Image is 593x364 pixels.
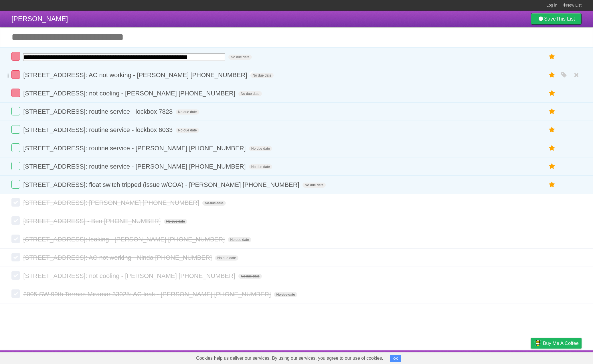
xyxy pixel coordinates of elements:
label: Done [11,70,20,79]
span: Buy me a coffee [543,338,579,348]
span: 2005 SW 99th Terrace Miramar 33025: AC leak - [PERSON_NAME] [PHONE_NUMBER] [23,291,272,298]
span: No due date [274,292,297,297]
a: Buy me a coffee [531,338,582,349]
button: OK [390,355,401,362]
a: Privacy [523,352,538,363]
span: [STREET_ADDRESS]: AC not working - Ninda [PHONE_NUMBER] [23,254,213,261]
span: [STREET_ADDRESS]: AC not working - [PERSON_NAME] [PHONE_NUMBER] [23,71,248,79]
span: [STREET_ADDRESS]: leaking - [PERSON_NAME] [PHONE_NUMBER] [23,236,226,243]
a: Suggest a feature [545,352,582,363]
span: [STREET_ADDRESS]: not cooling - [PERSON_NAME] [PHONE_NUMBER] [23,272,237,279]
span: [STREET_ADDRESS]: float switch tripped (issue w/COA) - [PERSON_NAME] [PHONE_NUMBER] [23,181,301,188]
span: No due date [215,255,238,261]
label: Done [11,107,20,115]
span: Cookies help us deliver our services. By using our services, you agree to our use of cookies. [190,353,389,364]
label: Star task [547,107,558,116]
img: Buy me a coffee [534,338,541,348]
span: No due date [238,274,262,279]
span: [STREET_ADDRESS]: not cooling - [PERSON_NAME] [PHONE_NUMBER] [23,90,237,97]
span: [STREET_ADDRESS]: routine service - [PERSON_NAME] [PHONE_NUMBER] [23,145,247,152]
label: Done [11,125,20,134]
label: Done [11,143,20,152]
b: This List [556,16,575,22]
span: No due date [176,109,199,115]
label: Done [11,198,20,207]
span: No due date [238,91,262,96]
span: No due date [176,128,199,133]
label: Done [11,216,20,225]
span: [STREET_ADDRESS]: routine service - lockbox 7828 [23,108,174,115]
label: Done [11,253,20,261]
span: No due date [202,201,226,206]
label: Star task [547,143,558,153]
span: [STREET_ADDRESS]: routine service - [PERSON_NAME] [PHONE_NUMBER] [23,163,247,170]
a: Terms [504,352,517,363]
label: Star task [547,125,558,135]
label: Star task [547,89,558,98]
span: No due date [228,237,251,242]
label: Done [11,89,20,97]
span: No due date [249,164,272,169]
label: Done [11,271,20,280]
label: Star task [547,70,558,80]
label: Done [11,162,20,170]
span: [PERSON_NAME] [11,15,68,23]
span: No due date [164,219,187,224]
span: [STREET_ADDRESS] - Ben [PHONE_NUMBER] [23,217,162,225]
span: No due date [228,55,252,60]
label: Star task [547,52,558,61]
a: About [455,352,467,363]
label: Done [11,180,20,189]
a: SaveThis List [531,13,582,25]
span: No due date [249,146,272,151]
label: Star task [547,180,558,189]
span: No due date [303,183,326,188]
label: Done [11,289,20,298]
span: [STREET_ADDRESS]: [PERSON_NAME] [PHONE_NUMBER] [23,199,201,206]
label: Star task [547,162,558,171]
label: Done [11,235,20,243]
span: No due date [250,73,274,78]
label: Done [11,52,20,61]
span: [STREET_ADDRESS]: routine service - lockbox 6033 [23,126,174,133]
a: Developers [474,352,497,363]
